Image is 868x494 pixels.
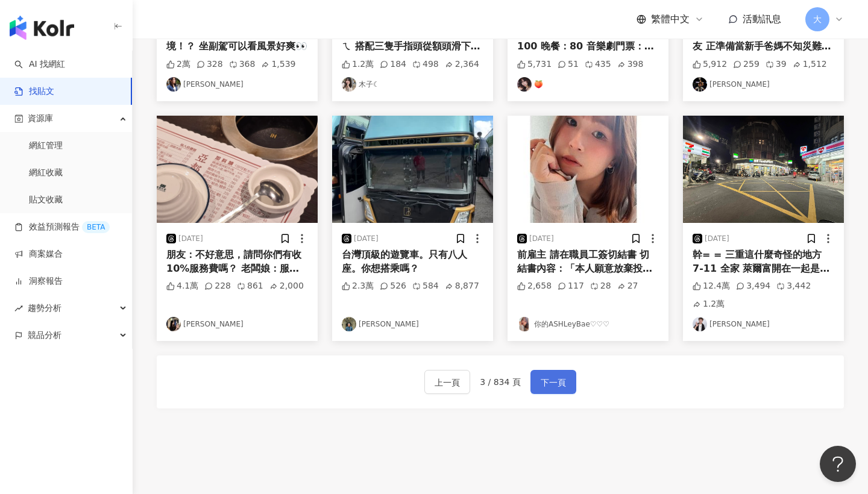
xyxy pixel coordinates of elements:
img: KOL Avatar [693,317,707,331]
span: 大 [813,13,822,26]
div: 3,442 [776,280,811,292]
div: 398 [617,58,644,70]
div: 幹好難存錢喔 早餐：40 午餐：100 晚餐：80 音樂劇門票：4700 [517,27,659,54]
span: 趨勢分析 [28,295,61,322]
div: 剛剛同事說出了：真的是三條線ㄟ 搭配三隻手指頭從額頭滑下來的姿勢 笑瘋 不愧是30歲的女人 [342,27,483,54]
a: 效益預測報告BETA [14,221,110,233]
span: rise [14,304,23,313]
div: 國三南下沙鹿段是什麼人間仙境！？ 坐副駕可以看風景好爽👀 [166,27,308,54]
div: 28 [590,280,611,292]
div: 身為二寶爸 我最喜歡看身邊的朋友 正準備當新手爸媽不知災難將至的樣子 好天真好可愛☺️ . 拿著超音波照拍照笑得出來的樣子好像當初的我 嘻嘻 好天真 [693,27,834,54]
img: KOL Avatar [517,317,532,331]
div: 5,912 [693,58,727,70]
span: 競品分析 [28,322,61,349]
div: 2.3萬 [342,280,374,292]
div: [DATE] [178,234,203,244]
img: logo [10,16,74,40]
span: 繁體中文 [651,13,690,26]
div: 1.2萬 [342,58,374,70]
img: KOL Avatar [166,317,181,331]
div: 39 [766,58,787,70]
div: 2,364 [445,58,479,70]
div: 1.2萬 [693,298,725,310]
div: 435 [585,58,611,70]
div: 2,000 [269,280,304,292]
span: 3 / 834 頁 [480,377,521,387]
a: KOL Avatar[PERSON_NAME] [693,77,834,92]
a: KOL Avatar[PERSON_NAME] [166,77,308,92]
a: 找貼文 [14,86,54,98]
button: 下一頁 [530,370,576,394]
a: KOL Avatar[PERSON_NAME] [693,317,834,331]
div: 184 [380,58,406,70]
div: 4.1萬 [166,280,198,292]
div: [DATE] [705,234,729,244]
div: 2,658 [517,280,552,292]
div: 2萬 [166,58,190,70]
div: 259 [733,58,759,70]
div: 328 [197,58,223,70]
img: post-image [332,116,493,223]
a: 貼文收藏 [29,194,63,206]
div: [DATE] [354,234,379,244]
img: KOL Avatar [517,77,532,92]
div: 3,494 [736,280,770,292]
div: 526 [380,280,406,292]
div: 368 [229,58,256,70]
a: KOL Avatar[PERSON_NAME] [342,317,483,331]
img: post-image [157,116,318,223]
div: 1,539 [261,58,295,70]
div: 117 [558,280,584,292]
a: 商案媒合 [14,248,63,260]
div: 前雇主 請在職員工簽切結書 切結書內容：「本人願意放棄投保勞健保」 ？？？？？好扯好扯超扯超扯 這東西到底有沒有法律效益== 第一次聽說⋯ 我的前老闆實在是太牛掰了 [517,248,659,275]
div: 1,512 [793,58,827,70]
div: 861 [237,280,263,292]
div: 228 [204,280,231,292]
span: 下一頁 [541,375,566,390]
img: post-image [508,116,668,223]
img: KOL Avatar [693,77,707,92]
div: 幹= = 三重這什麼奇怪的地方 7-11 全家 萊爾富開在一起是三小… [693,248,834,275]
img: post-image [683,116,844,223]
div: 5,731 [517,58,552,70]
span: 上一頁 [435,375,460,390]
button: 上一頁 [424,370,470,394]
img: KOL Avatar [342,77,356,92]
div: 584 [412,280,439,292]
a: KOL Avatar🍑 [517,77,659,92]
div: [DATE] [529,234,554,244]
iframe: Help Scout Beacon - Open [820,446,856,482]
div: 12.4萬 [693,280,730,292]
a: KOL Avatar[PERSON_NAME] [166,317,308,331]
a: searchAI 找網紅 [14,58,65,70]
a: 洞察報告 [14,275,63,287]
a: KOL Avatar你的ASHLeyBae♡♡♡ [517,317,659,331]
div: 8,877 [445,280,479,292]
div: 朋友：不好意思，請問你們有收10%服務費嗎？ 老闆娘：服務那麼爛收什麼服務費？ ：😍😍😍 愛死老闆娘了啦[PERSON_NAME] [166,248,308,275]
div: 27 [617,280,638,292]
div: 台灣頂級的遊覽車。只有八人座。你想搭乘嗎？ [342,248,483,275]
a: 網紅管理 [29,140,63,152]
div: 498 [412,58,439,70]
a: KOL Avatar木子☾ [342,77,483,92]
a: 網紅收藏 [29,167,63,179]
div: 51 [558,58,579,70]
span: 資源庫 [28,105,53,132]
img: KOL Avatar [166,77,181,92]
img: KOL Avatar [342,317,356,331]
span: 活動訊息 [743,13,781,25]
